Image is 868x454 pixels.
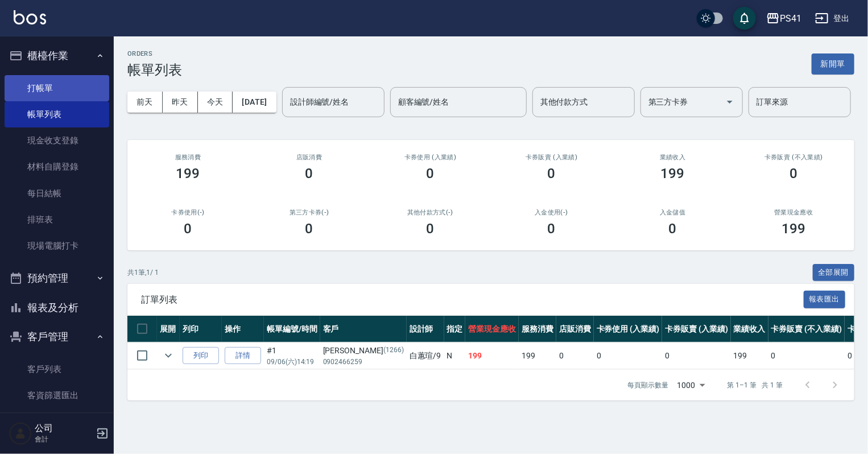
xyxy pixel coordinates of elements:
[747,209,841,216] h2: 營業現金應收
[262,209,356,216] h2: 第三方卡券(-)
[198,92,233,113] button: 今天
[519,316,556,342] th: 服務消費
[184,221,192,237] h3: 0
[812,53,854,75] button: 新開單
[320,316,407,342] th: 客戶
[5,382,109,408] a: 客資篩選匯出
[323,345,404,357] div: [PERSON_NAME]
[9,422,32,445] img: Person
[661,166,685,181] h3: 199
[264,316,320,342] th: 帳單編號/時間
[5,356,109,382] a: 客戶列表
[548,166,556,181] h3: 0
[157,316,180,342] th: 展開
[556,316,594,342] th: 店販消費
[5,154,109,180] a: 材料自購登錄
[127,62,182,78] h3: 帳單列表
[731,342,768,369] td: 199
[233,92,276,113] button: [DATE]
[180,316,222,342] th: 列印
[733,7,756,30] button: save
[5,101,109,127] a: 帳單列表
[505,209,598,216] h2: 入金使用(-)
[782,221,806,237] h3: 199
[5,263,109,293] button: 預約管理
[141,294,804,306] span: 訂單列表
[5,75,109,101] a: 打帳單
[323,357,404,367] p: 0902466259
[407,316,444,342] th: 設計師
[594,342,663,369] td: 0
[811,8,854,29] button: 登出
[267,357,317,367] p: 09/06 (六) 14:19
[673,370,709,401] div: 1000
[5,293,109,323] button: 報表及分析
[383,345,404,357] p: (1266)
[669,221,677,237] h3: 0
[5,41,109,71] button: 櫃檯作業
[747,154,841,161] h2: 卡券販賣 (不入業績)
[264,342,320,369] td: #1
[35,423,93,434] h5: 公司
[731,316,768,342] th: 業績收入
[5,127,109,154] a: 現金收支登錄
[768,342,845,369] td: 0
[626,209,720,216] h2: 入金儲值
[556,342,594,369] td: 0
[444,316,466,342] th: 指定
[305,166,313,181] h3: 0
[444,342,466,369] td: N
[768,316,845,342] th: 卡券販賣 (不入業績)
[5,207,109,233] a: 排班表
[548,221,556,237] h3: 0
[127,50,182,57] h2: ORDERS
[626,154,720,161] h2: 業績收入
[594,316,663,342] th: 卡券使用 (入業績)
[627,380,668,390] p: 每頁顯示數量
[141,209,235,216] h2: 卡券使用(-)
[141,154,235,161] h3: 服務消費
[127,92,163,113] button: 前天
[262,154,356,161] h2: 店販消費
[804,294,846,304] a: 報表匯出
[5,180,109,207] a: 每日結帳
[804,291,846,308] button: 報表匯出
[780,11,801,26] div: PS41
[728,380,783,390] p: 第 1–1 筆 共 1 筆
[762,7,806,30] button: PS41
[407,342,444,369] td: 白蕙瑄 /9
[790,166,798,181] h3: 0
[662,316,731,342] th: 卡券販賣 (入業績)
[427,221,435,237] h3: 0
[305,221,313,237] h3: 0
[225,347,261,365] a: 詳情
[662,342,731,369] td: 0
[383,209,477,216] h2: 其他付款方式(-)
[35,434,93,444] p: 會計
[465,316,519,342] th: 營業現金應收
[183,347,219,365] button: 列印
[427,166,435,181] h3: 0
[465,342,519,369] td: 199
[721,93,739,111] button: Open
[127,267,159,278] p: 共 1 筆, 1 / 1
[813,264,855,282] button: 全部展開
[222,316,264,342] th: 操作
[5,408,109,435] a: 卡券管理
[5,322,109,352] button: 客戶管理
[519,342,556,369] td: 199
[160,347,177,364] button: expand row
[505,154,598,161] h2: 卡券販賣 (入業績)
[163,92,198,113] button: 昨天
[812,58,854,69] a: 新開單
[383,154,477,161] h2: 卡券使用 (入業績)
[14,10,46,24] img: Logo
[176,166,200,181] h3: 199
[5,233,109,259] a: 現場電腦打卡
